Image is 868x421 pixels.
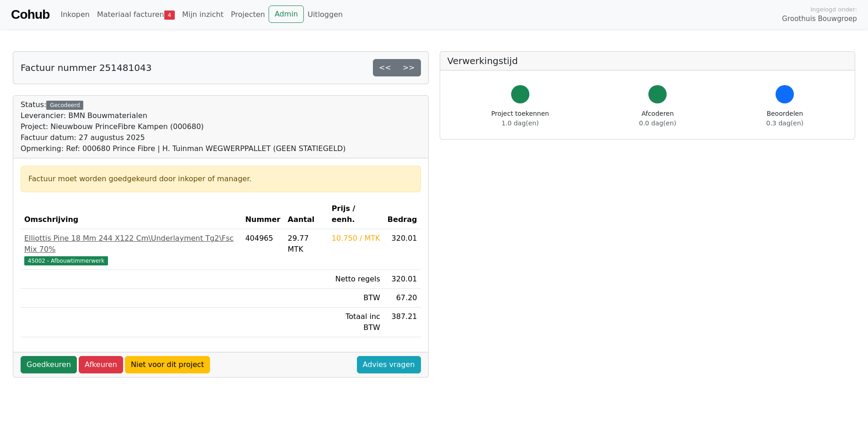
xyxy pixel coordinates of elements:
a: >> [397,59,421,76]
a: Goedkeuren [21,356,77,373]
th: Nummer [242,200,284,229]
td: 67.20 [384,289,421,308]
div: Afcoderen [639,109,676,128]
div: Elliottis Pine 18 Mm 244 X122 Cm\Underlayment Tg2\Fsc Mix 70% [24,233,238,255]
h5: Verwerkingstijd [447,55,848,66]
td: 320.01 [384,270,421,289]
a: Niet voor dit project [125,356,210,373]
td: BTW [328,289,384,308]
div: Beoordelen [766,109,803,128]
a: Cohub [11,4,49,26]
div: 29.77 MTK [288,233,324,255]
div: Factuur datum: 27 augustus 2025 [21,132,346,143]
span: Groothuis Bouwgroep [782,14,857,24]
a: Projecten [227,5,269,24]
th: Bedrag [384,200,421,229]
span: Ingelogd onder: [810,5,857,14]
span: 4 [164,11,175,20]
div: Leverancier: BMN Bouwmaterialen [21,110,346,121]
a: Materiaal facturen4 [93,5,178,24]
a: Advies vragen [357,356,421,373]
a: Afkeuren [79,356,123,373]
td: 320.01 [384,229,421,270]
th: Prijs / eenh. [328,200,384,229]
div: Project toekennen [491,109,549,128]
span: 0.0 dag(en) [639,119,676,127]
a: Mijn inzicht [178,5,227,24]
h5: Factuur nummer 251481043 [21,62,151,73]
span: 1.0 dag(en) [501,119,539,127]
div: 10.750 / MTK [332,233,380,244]
div: Opmerking: Ref: 000680 Prince Fibre | H. Tuinman WEGWERPPALLET (GEEN STATIEGELD) [21,143,346,154]
td: Netto regels [328,270,384,289]
th: Aantal [284,200,328,229]
a: Elliottis Pine 18 Mm 244 X122 Cm\Underlayment Tg2\Fsc Mix 70%45002 - Afbouwtimmerwerk [24,233,238,266]
th: Omschrijving [21,200,242,229]
div: Project: Nieuwbouw PrinceFibre Kampen (000680) [21,121,346,132]
div: Factuur moet worden goedgekeurd door inkoper of manager. [28,173,413,184]
a: Admin [269,5,304,23]
td: Totaal inc BTW [328,308,384,337]
div: Status: [21,99,346,154]
a: Inkopen [57,5,93,24]
a: Uitloggen [304,5,346,24]
td: 404965 [242,229,284,270]
span: 0.3 dag(en) [766,119,803,127]
a: << [373,59,397,76]
div: Gecodeerd [46,101,83,110]
span: 45002 - Afbouwtimmerwerk [24,256,108,265]
td: 387.21 [384,308,421,337]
